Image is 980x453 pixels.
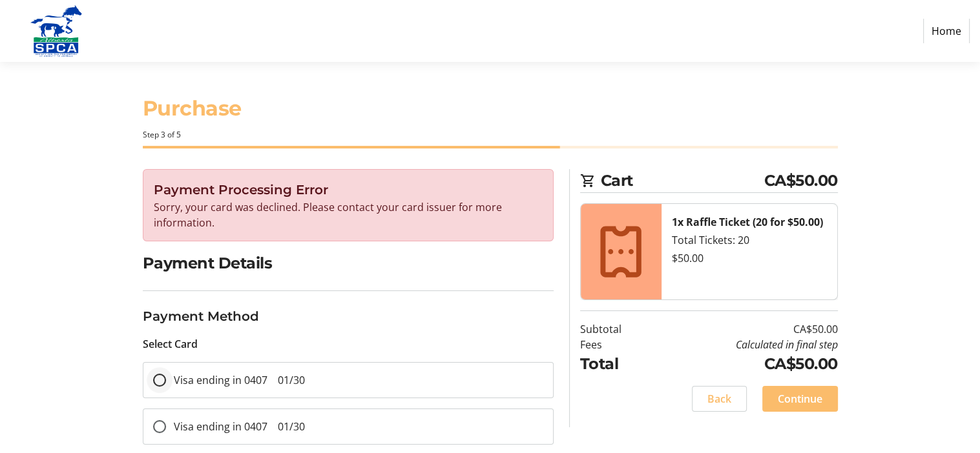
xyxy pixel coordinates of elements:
[174,419,305,434] span: Visa ending in 0407
[174,373,305,387] span: Visa ending in 0407
[580,337,654,352] td: Fees
[143,307,554,326] h3: Payment Method
[601,169,764,192] span: Cart
[10,5,102,57] img: Alberta SPCA's Logo
[580,352,654,376] td: Total
[143,252,554,275] h2: Payment Details
[692,386,747,412] button: Back
[672,250,827,266] div: $50.00
[278,373,305,387] span: 01/30
[154,199,543,230] p: Sorry, your card was declined. Please contact your card issuer for more information.
[654,321,838,337] td: CA$50.00
[143,93,838,124] h1: Purchase
[278,419,305,434] span: 01/30
[764,169,838,192] span: CA$50.00
[762,386,838,412] button: Continue
[654,352,838,376] td: CA$50.00
[672,215,823,229] strong: 1x Raffle Ticket (20 for $50.00)
[707,391,731,407] span: Back
[778,391,822,407] span: Continue
[654,337,838,352] td: Calculated in final step
[143,336,554,352] div: Select Card
[154,180,543,199] h3: Payment Processing Error
[923,19,970,43] a: Home
[143,129,838,141] div: Step 3 of 5
[580,321,654,337] td: Subtotal
[672,232,827,248] div: Total Tickets: 20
